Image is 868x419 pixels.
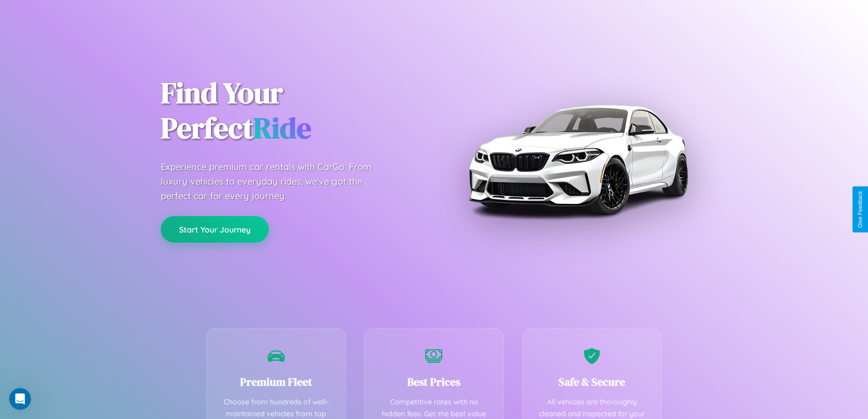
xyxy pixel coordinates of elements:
span: Ride [253,108,311,148]
button: Start Your Journey [161,216,269,243]
h3: Safe & Secure [536,374,648,389]
div: Give Feedback [857,191,863,228]
p: Experience premium car rentals with CarGo. From luxury vehicles to everyday rides, we've got the ... [161,160,389,203]
h3: Best Prices [378,374,490,389]
iframe: Intercom live chat [9,388,31,410]
img: Premium BMW car rental vehicle [464,46,692,274]
h1: Find Your Perfect [161,76,421,146]
h3: Premium Fleet [221,374,332,389]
